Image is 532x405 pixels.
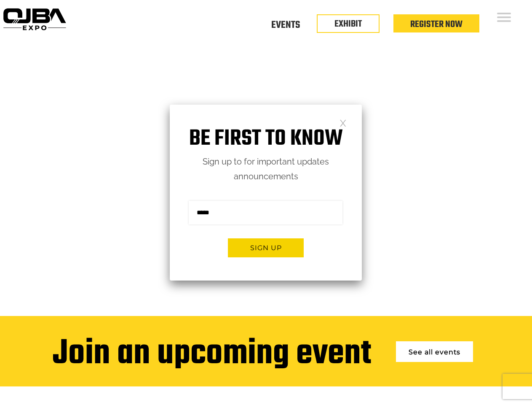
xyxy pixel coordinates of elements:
p: Sign up to for important updates announcements [170,154,362,184]
a: EXHIBIT [334,17,362,31]
div: Join an upcoming event [53,335,371,374]
a: Close [340,119,347,126]
h1: Be first to know [170,126,362,152]
a: Register Now [410,17,462,32]
a: See all events [396,341,473,362]
button: Sign up [228,238,304,257]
